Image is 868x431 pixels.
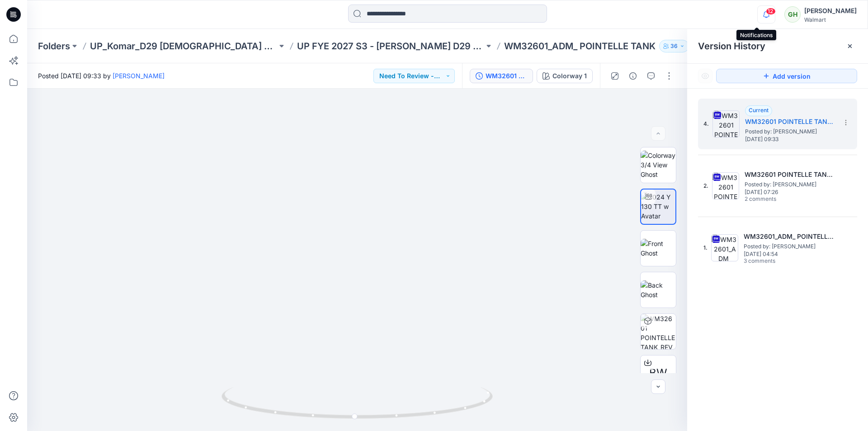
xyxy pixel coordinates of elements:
span: 1. [703,244,708,252]
p: 36 [670,41,678,51]
h5: WM32601 POINTELLE TANK_REV2 [745,116,835,127]
span: 3 comments [744,258,807,265]
a: [PERSON_NAME] [113,72,165,80]
img: 2024 Y 130 TT w Avatar [641,192,675,221]
p: WM32601_ADM_ POINTELLE TANK [504,40,656,52]
span: [DATE] 07:26 [745,189,835,195]
span: 12 [766,8,776,15]
button: Show Hidden Versions [698,69,712,83]
button: Close [846,43,854,50]
span: Current [749,107,769,114]
img: WM32601_ADM_ POINTELLE TANK [711,234,738,261]
button: WM32601 POINTELLE TANK_REV2 [470,69,533,83]
img: Colorway 3/4 View Ghost [641,151,676,179]
span: Posted by: Gayan Hettiarachchi [745,180,835,189]
button: 36 [659,40,689,52]
div: Colorway 1 [552,71,587,81]
span: 4. [703,120,709,128]
span: Posted [DATE] 09:33 by [38,71,165,81]
div: GH [784,6,801,23]
h5: WM32601_ADM_ POINTELLE TANK [744,231,834,242]
img: WM32601 POINTELLE TANK_REV2 Colorway 1 [641,314,676,349]
span: 2. [703,182,708,190]
button: Colorway 1 [537,69,593,83]
img: Front Ghost [641,239,676,258]
button: Add version [716,69,857,83]
span: Version History [698,41,765,52]
div: Walmart [804,16,857,23]
img: WM32601 POINTELLE TANK_REV2 [712,110,740,137]
div: [PERSON_NAME] [804,5,857,16]
span: Posted by: Gayan Hettiarachchi [744,242,834,251]
span: BW [649,365,667,381]
span: 2 comments [745,196,808,203]
span: [DATE] 04:54 [744,251,834,257]
h5: WM32601 POINTELLE TANK_REV1 [745,169,835,180]
a: Folders [38,40,70,52]
div: WM32601 POINTELLE TANK_REV2 [486,71,527,81]
span: [DATE] 09:33 [745,136,835,142]
span: Posted by: Gayan Hettiarachchi [745,127,835,136]
img: Back Ghost [641,280,676,299]
button: Details [626,69,640,83]
a: UP_Komar_D29 [DEMOGRAPHIC_DATA] Sleep [90,40,277,52]
img: WM32601 POINTELLE TANK_REV1 [712,172,739,199]
a: UP FYE 2027 S3 - [PERSON_NAME] D29 [DEMOGRAPHIC_DATA] Sleepwear [297,40,484,52]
